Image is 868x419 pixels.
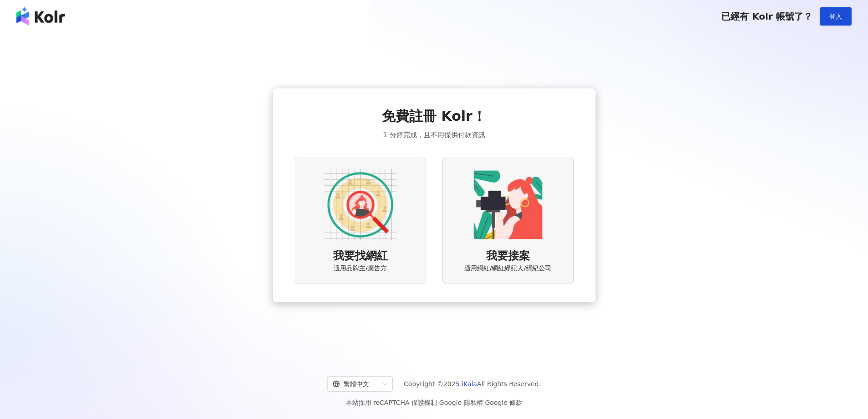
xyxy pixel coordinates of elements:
[483,399,485,406] span: |
[464,264,551,273] span: 適用網紅/網紅經紀人/經紀公司
[334,264,387,273] span: 適用品牌主/廣告方
[382,107,486,126] span: 免費註冊 Kolr！
[333,377,379,391] div: 繁體中文
[721,11,812,22] span: 已經有 Kolr 帳號了？
[437,399,439,406] span: |
[462,380,477,388] a: iKala
[404,378,541,389] span: Copyright © 2025 All Rights Reserved.
[324,168,397,241] img: AD identity option
[346,397,522,408] span: 本站採用 reCAPTCHA 保護機制
[485,399,522,406] a: Google 條款
[439,399,483,406] a: Google 隱私權
[383,129,485,140] span: 1 分鐘完成，且不用提供付款資訊
[486,248,530,264] span: 我要接案
[829,13,842,20] span: 登入
[16,7,65,26] img: logo
[472,168,544,241] img: KOL identity option
[333,248,388,264] span: 我要找網紅
[820,7,852,26] button: 登入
